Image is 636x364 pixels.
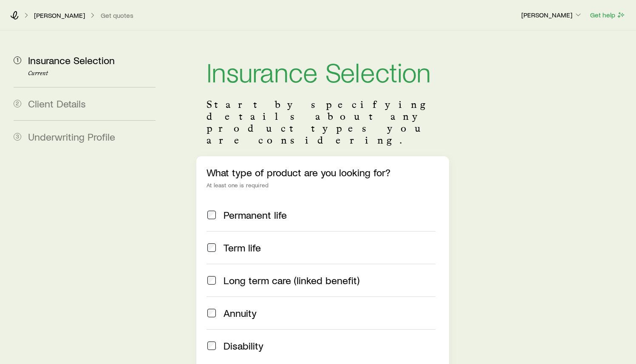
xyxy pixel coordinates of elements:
[100,11,134,20] button: Get quotes
[207,211,216,219] input: Permanent life
[590,10,626,20] button: Get help
[521,11,582,19] p: [PERSON_NAME]
[28,97,86,110] span: Client Details
[206,99,439,146] p: Start by specifying details about any product types you are considering.
[207,243,216,252] input: Term life
[223,274,359,286] span: Long term care (linked benefit)
[223,209,287,221] span: Permanent life
[223,340,263,352] span: Disability
[521,10,583,20] button: [PERSON_NAME]
[14,133,21,141] span: 3
[34,11,85,20] p: [PERSON_NAME]
[14,56,21,64] span: 1
[207,276,216,285] input: Long term care (linked benefit)
[223,307,257,319] span: Annuity
[28,54,115,66] span: Insurance Selection
[28,130,115,143] span: Underwriting Profile
[207,341,216,350] input: Disability
[206,166,439,178] p: What type of product are you looking for?
[14,100,21,107] span: 2
[206,58,439,85] h1: Insurance Selection
[223,242,261,254] span: Term life
[28,70,155,77] p: Current
[206,182,439,189] div: At least one is required
[207,309,216,317] input: Annuity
